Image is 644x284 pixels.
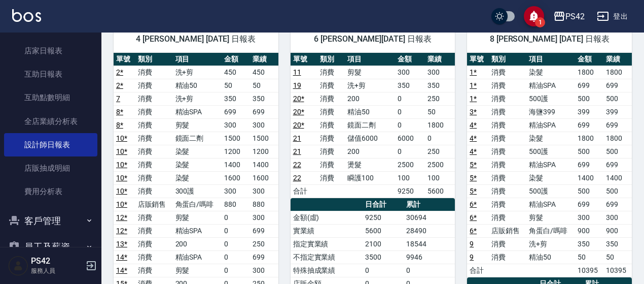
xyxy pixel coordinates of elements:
td: 1600 [222,171,250,184]
td: 6000 [395,132,425,145]
td: 消費 [135,224,173,237]
td: 精油SPA [173,250,222,264]
td: 699 [575,118,603,132]
td: 洗+剪 [173,92,222,105]
td: 18544 [404,237,455,250]
td: 消費 [135,66,173,79]
td: 剪髮 [173,264,222,277]
td: 0 [222,250,250,264]
td: 9946 [404,250,455,264]
a: 9 [470,253,474,261]
a: 互助點數明細 [4,86,97,109]
td: 消費 [135,158,173,171]
td: 角蛋白/嗎啡 [173,198,222,211]
th: 項目 [526,53,575,66]
td: 儲值6000 [345,132,395,145]
td: 1500 [250,132,278,145]
td: 消費 [489,237,526,250]
th: 類別 [317,53,345,66]
td: 300 [395,66,425,79]
td: 消費 [489,105,526,118]
td: 300 [250,118,278,132]
td: 250 [250,237,278,250]
th: 單號 [291,53,318,66]
td: 1600 [250,171,278,184]
td: 200 [173,237,222,250]
td: 精油50 [345,105,395,118]
td: 消費 [489,250,526,264]
th: 單號 [467,53,489,66]
td: 消費 [135,79,173,92]
td: 9250 [363,211,404,224]
h5: PS42 [31,256,83,266]
td: 消費 [135,118,173,132]
td: 剪髮 [526,211,575,224]
td: 精油SPA [526,198,575,211]
td: 50 [250,79,278,92]
td: 300 [222,118,250,132]
td: 50 [222,79,250,92]
td: 0 [222,224,250,237]
td: 1800 [603,66,632,79]
td: 500 [575,145,603,158]
a: 設計師日報表 [4,133,97,156]
td: 0 [222,211,250,224]
td: 消費 [317,92,345,105]
a: 全店業績分析表 [4,110,97,133]
a: 22 [293,161,301,169]
td: 1800 [575,132,603,145]
td: 350 [222,92,250,105]
td: 399 [575,105,603,118]
td: 消費 [489,184,526,198]
td: 店販銷售 [489,224,526,237]
td: 精油SPA [173,224,222,237]
td: 消費 [135,132,173,145]
td: 染髮 [526,66,575,79]
td: 鏡面二劑 [345,118,395,132]
a: 店家日報表 [4,39,97,62]
td: 699 [603,118,632,132]
td: 300 [575,211,603,224]
td: 0 [363,264,404,277]
td: 880 [250,198,278,211]
td: 消費 [317,118,345,132]
td: 消費 [317,158,345,171]
td: 0 [395,145,425,158]
td: 300 [603,211,632,224]
button: PS42 [549,6,589,27]
td: 消費 [317,171,345,184]
td: 900 [575,224,603,237]
td: 699 [603,79,632,92]
td: 699 [250,105,278,118]
button: 員工及薪資 [4,234,97,260]
th: 金額 [222,53,250,66]
td: 1400 [222,158,250,171]
td: 900 [603,224,632,237]
td: 1800 [603,132,632,145]
td: 消費 [489,132,526,145]
td: 海鹽399 [526,105,575,118]
td: 0 [222,237,250,250]
td: 50 [425,105,455,118]
td: 200 [345,145,395,158]
td: 1400 [250,158,278,171]
td: 699 [575,158,603,171]
td: 699 [603,158,632,171]
td: 消費 [135,211,173,224]
td: 消費 [489,79,526,92]
td: 200 [345,92,395,105]
a: 7 [116,94,120,103]
td: 10395 [575,264,603,277]
td: 350 [395,79,425,92]
td: 450 [222,66,250,79]
td: 角蛋白/嗎啡 [526,224,575,237]
td: 5600 [363,224,404,237]
th: 項目 [345,53,395,66]
td: 699 [250,250,278,264]
td: 50 [603,250,632,264]
td: 3500 [363,250,404,264]
td: 0 [395,105,425,118]
td: 1800 [425,118,455,132]
td: 0 [395,92,425,105]
div: PS42 [565,10,585,23]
